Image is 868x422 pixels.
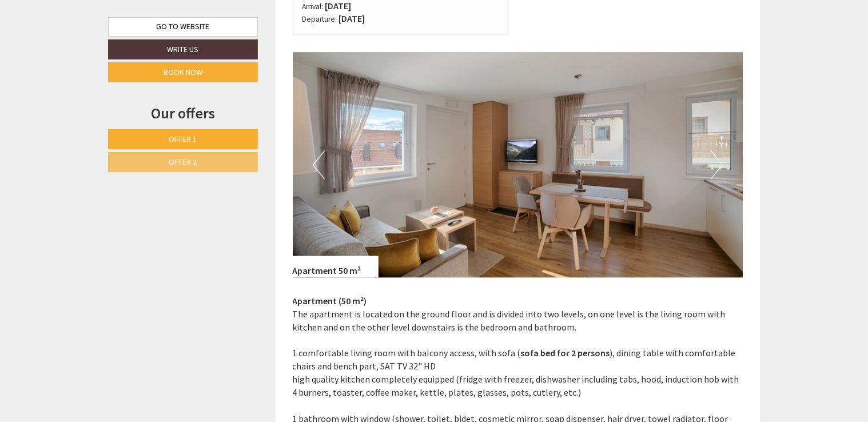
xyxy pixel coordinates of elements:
[293,53,743,278] img: image
[108,102,258,124] div: Our offers
[711,151,723,180] button: Next
[293,256,379,278] div: Apartment 50 m²
[302,15,337,25] small: Departure:
[313,151,325,180] button: Previous
[169,134,197,144] span: Offer 1
[108,39,258,59] a: Write us
[108,62,258,82] a: Book now
[205,9,246,29] div: [DATE]
[108,17,258,37] a: Go to website
[293,296,367,307] strong: Apartment (50 m²)
[9,31,133,66] div: Hello, how can we help you?
[339,13,365,25] b: [DATE]
[521,348,610,359] strong: sofa bed for 2 persons
[18,34,127,43] div: Appartements [PERSON_NAME]
[397,301,451,321] button: Send
[169,157,197,167] span: Offer 2
[18,56,127,64] small: 21:14
[302,2,324,11] small: Arrival:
